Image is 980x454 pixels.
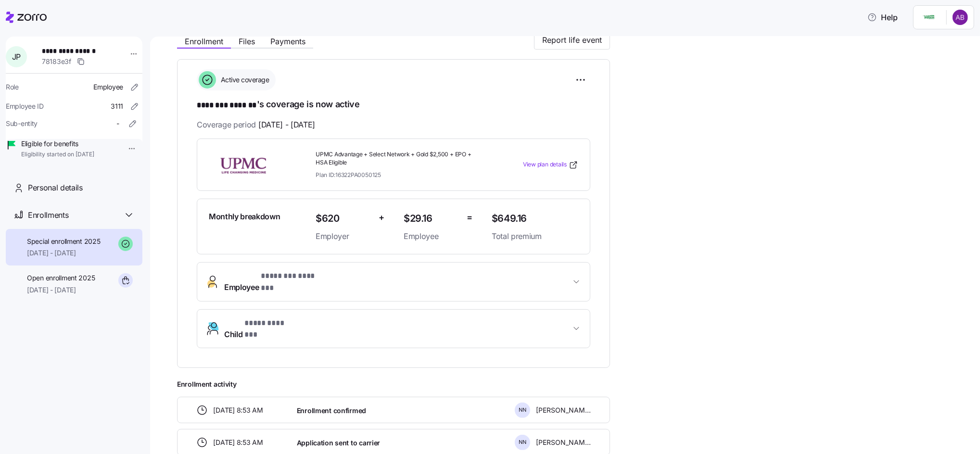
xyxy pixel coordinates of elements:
[953,10,968,25] img: c6b7e62a50e9d1badab68c8c9b51d0dd
[297,406,366,416] span: Enrollment confirmed
[224,270,325,293] span: Employee
[28,209,68,221] span: Enrollments
[177,379,610,389] span: Enrollment activity
[214,405,263,415] span: [DATE] 8:53 AM
[111,101,123,111] span: 3111
[93,82,123,92] span: Employee
[224,317,293,340] span: Child
[519,407,526,413] span: N N
[42,57,71,66] span: 78183e3f
[27,285,95,295] span: [DATE] - [DATE]
[209,154,278,176] img: UPMC
[21,151,94,159] span: Eligibility started on [DATE]
[21,139,94,149] span: Eligible for benefits
[185,38,223,45] span: Enrollment
[536,438,591,447] span: [PERSON_NAME]
[542,34,602,46] span: Report life event
[239,38,255,45] span: Files
[379,211,384,225] span: +
[27,273,95,283] span: Open enrollment 2025
[316,171,381,179] span: Plan ID: 16322PA0050125
[197,119,315,131] span: Coverage period
[6,119,38,128] span: Sub-entity
[860,8,905,27] button: Help
[28,182,83,194] span: Personal details
[867,12,898,23] span: Help
[523,160,567,169] span: View plan details
[27,237,101,246] span: Special enrollment 2025
[6,101,44,111] span: Employee ID
[534,30,610,50] button: Report life event
[12,53,21,61] span: J P
[218,75,269,85] span: Active coverage
[523,160,578,170] a: View plan details
[316,151,484,167] span: UPMC Advantage + Select Network + Gold $2,500 + EPO + HSA Eligible
[214,438,263,447] span: [DATE] 8:53 AM
[6,82,19,92] span: Role
[197,98,590,112] h1: 's coverage is now active
[492,230,578,242] span: Total premium
[209,211,280,223] span: Monthly breakdown
[316,211,371,227] span: $620
[404,230,459,242] span: Employee
[316,230,371,242] span: Employer
[258,119,315,131] span: [DATE] - [DATE]
[467,211,472,225] span: =
[270,38,305,45] span: Payments
[519,440,526,445] span: N N
[492,211,578,227] span: $649.16
[919,12,939,23] img: Employer logo
[27,248,101,258] span: [DATE] - [DATE]
[116,119,119,128] span: -
[536,405,591,415] span: [PERSON_NAME]
[297,438,380,448] span: Application sent to carrier
[404,211,459,227] span: $29.16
